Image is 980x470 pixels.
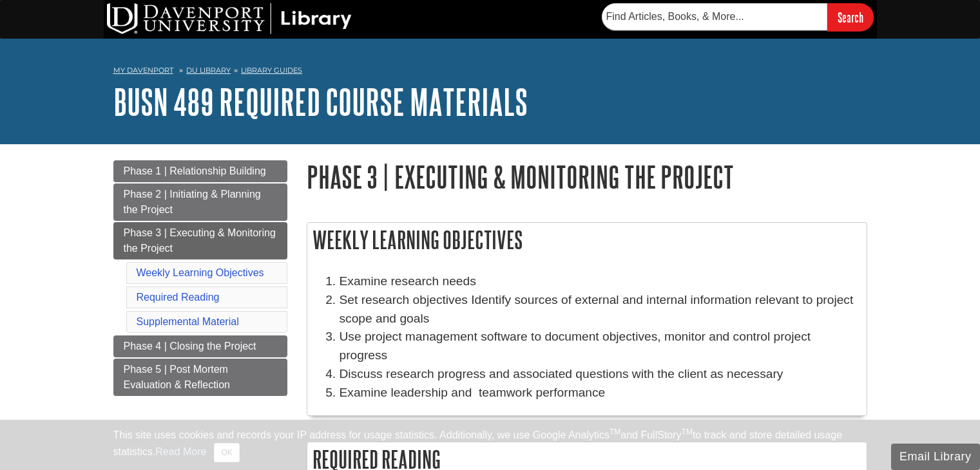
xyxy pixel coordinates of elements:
[307,160,867,193] h1: Phase 3 | Executing & Monitoring the Project
[340,291,860,328] li: Set research objectives Identify sources of external and internal information relevant to project...
[307,223,867,257] h2: Weekly Learning Objectives
[113,82,528,122] a: BUSN 489 Required Course Materials
[107,3,352,34] img: DU Library
[137,267,264,278] a: Weekly Learning Objectives
[214,443,239,462] button: Close
[340,384,860,402] li: Examine leadership and teamwork performance
[124,165,266,176] span: Phase 1 | Relationship Building
[340,328,860,365] li: Use project management software to document objectives, monitor and control project progress
[340,272,860,291] li: Examine research needs
[113,335,287,357] a: Phase 4 | Closing the Project
[827,3,874,31] input: Search
[113,359,287,396] a: Phase 5 | Post Mortem Evaluation & Reflection
[155,446,206,457] a: Read More
[137,292,220,303] a: Required Reading
[241,66,302,75] a: Library Guides
[124,227,276,254] span: Phase 3 | Executing & Monitoring the Project
[124,364,230,390] span: Phase 5 | Post Mortem Evaluation & Reflection
[186,66,231,75] a: DU Library
[137,316,239,327] a: Supplemental Material
[113,183,287,221] a: Phase 2 | Initiating & Planning the Project
[113,62,867,82] nav: breadcrumb
[602,3,827,30] input: Find Articles, Books, & More...
[113,65,173,76] a: My Davenport
[113,160,287,396] div: Guide Page Menu
[602,3,874,31] form: Searches DU Library's articles, books, and more
[113,160,287,182] a: Phase 1 | Relationship Building
[124,341,256,352] span: Phase 4 | Closing the Project
[124,189,261,215] span: Phase 2 | Initiating & Planning the Project
[340,365,860,384] li: Discuss research progress and associated questions with the client as necessary
[891,444,980,470] button: Email Library
[113,222,287,259] a: Phase 3 | Executing & Monitoring the Project
[113,428,867,462] div: This site uses cookies and records your IP address for usage statistics. Additionally, we use Goo...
